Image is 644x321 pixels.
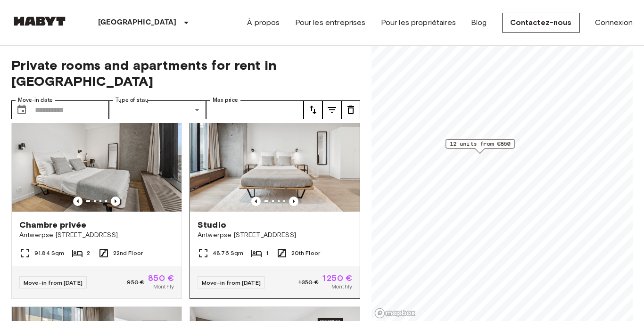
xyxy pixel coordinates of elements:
span: Monthly [153,282,174,291]
button: tune [322,100,341,119]
button: Previous image [73,197,83,206]
span: 12 units from €850 [450,140,511,148]
span: Antwerpse [STREET_ADDRESS] [19,230,174,240]
span: Move-in from [DATE] [24,279,83,286]
span: 950 € [127,278,144,287]
button: Choose date [12,100,31,119]
a: Marketing picture of unit BE-23-003-084-001Previous imagePrevious imageStudioAntwerpse [STREET_AD... [190,98,360,299]
a: Pour les entreprises [295,17,366,28]
a: Connexion [595,17,633,28]
div: Map marker [446,139,515,154]
span: Move-in from [DATE] [202,279,261,286]
a: Blog [471,17,487,28]
button: tune [304,100,322,119]
p: [GEOGRAPHIC_DATA] [98,17,177,28]
button: Previous image [289,197,298,206]
img: Marketing picture of unit BE-23-003-090-001 [12,99,182,212]
span: 1 [266,249,268,257]
label: Type of stay [116,96,149,104]
label: Max price [213,96,238,104]
label: Move-in date [18,96,53,104]
span: Private rooms and apartments for rent in [GEOGRAPHIC_DATA] [11,57,360,89]
img: Marketing picture of unit BE-23-003-084-001 [190,99,360,212]
a: À propos [247,17,280,28]
span: 22nd Floor [113,249,143,257]
span: 1 250 € [322,274,352,282]
a: Pour les propriétaires [381,17,456,28]
button: Previous image [111,197,120,206]
span: Studio [198,219,226,230]
span: Monthly [331,282,352,291]
span: 91.84 Sqm [34,249,64,257]
button: Previous image [251,197,261,206]
a: Marketing picture of unit BE-23-003-090-001Previous imagePrevious imageChambre privéeAntwerpse [S... [11,98,182,299]
span: 1 350 € [298,278,319,287]
a: Contactez-nous [502,13,580,33]
span: 48.76 Sqm [213,249,243,257]
span: 850 € [148,274,174,282]
button: tune [341,100,360,119]
a: Mapbox logo [374,308,416,319]
span: Chambre privée [19,219,86,230]
span: Antwerpse [STREET_ADDRESS] [198,230,352,240]
span: 20th Floor [291,249,321,257]
img: Habyt [11,16,68,26]
span: 2 [87,249,90,257]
